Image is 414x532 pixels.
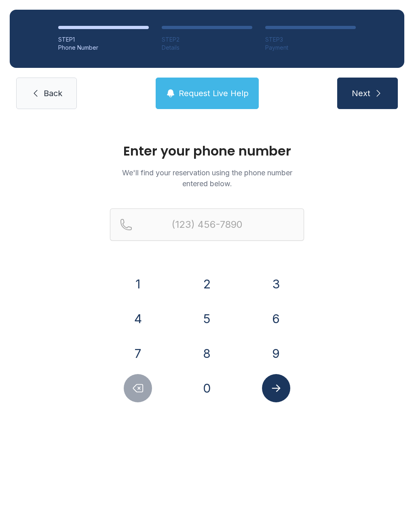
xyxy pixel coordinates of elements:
[124,270,152,298] button: 1
[262,270,290,298] button: 3
[193,305,221,333] button: 5
[110,167,304,189] p: We'll find your reservation using the phone number entered below.
[124,305,152,333] button: 4
[124,374,152,402] button: Delete number
[179,88,249,99] span: Request Live Help
[162,44,252,52] div: Details
[193,270,221,298] button: 2
[44,88,62,99] span: Back
[110,208,304,241] input: Reservation phone number
[193,339,221,368] button: 8
[162,36,252,44] div: STEP 2
[262,305,290,333] button: 6
[262,374,290,402] button: Submit lookup form
[124,339,152,368] button: 7
[110,145,304,158] h1: Enter your phone number
[58,36,149,44] div: STEP 1
[193,374,221,402] button: 0
[265,44,356,52] div: Payment
[262,339,290,368] button: 9
[265,36,356,44] div: STEP 3
[352,88,370,99] span: Next
[58,44,149,52] div: Phone Number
